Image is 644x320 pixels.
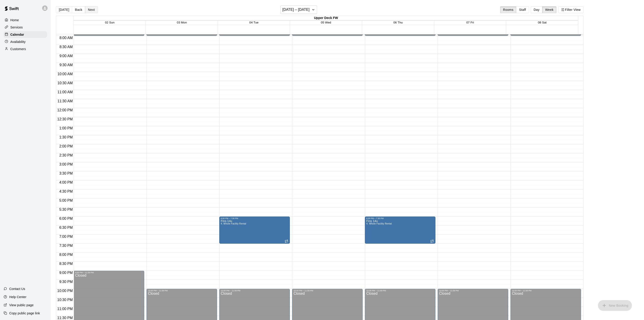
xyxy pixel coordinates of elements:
[56,99,74,103] span: 11:30 AM
[9,295,26,299] p: Help Center
[58,235,74,238] span: 7:00 PM
[280,5,317,14] button: [DATE] – [DATE]
[75,271,95,274] div: 9:00 PM – 11:59 PM
[56,90,74,94] span: 11:00 AM
[221,290,241,292] div: 10:00 PM – 11:59 PM
[58,171,74,175] span: 3:30 PM
[366,217,385,220] div: 6:00 PM – 7:30 PM
[4,46,47,52] a: Customers
[74,16,578,20] div: Upper Deck FW
[365,217,435,244] div: 6:00 PM – 7:30 PM: Fins 14u
[105,21,115,24] button: 02 Sun
[148,290,169,292] div: 10:00 PM – 11:59 PM
[10,47,26,51] p: Customers
[10,32,24,37] p: Calendar
[10,18,19,22] p: Home
[439,290,460,292] div: 10:00 PM – 11:59 PM
[56,298,74,302] span: 10:30 PM
[58,253,74,257] span: 8:00 PM
[58,262,74,266] span: 8:30 PM
[9,303,34,307] p: View public page
[282,7,310,13] h6: [DATE] – [DATE]
[516,6,529,13] button: Staff
[366,222,392,225] span: 4. Whole Facility Rental
[72,6,85,13] button: Back
[10,40,26,44] p: Availability
[558,6,584,13] button: Filter View
[221,217,239,220] div: 6:00 PM – 7:30 PM
[58,162,74,166] span: 3:00 PM
[58,36,74,40] span: 8:00 AM
[56,6,72,13] button: [DATE]
[177,21,187,24] button: 03 Mon
[56,117,74,121] span: 12:30 PM
[512,290,533,292] div: 10:00 PM – 11:59 PM
[58,208,74,211] span: 5:30 PM
[394,21,403,24] button: 06 Thu
[4,17,47,23] a: Home
[531,6,543,13] button: Day
[366,290,387,292] div: 10:00 PM – 11:59 PM
[56,72,74,76] span: 10:00 AM
[249,21,259,24] button: 04 Tue
[58,54,74,58] span: 9:00 AM
[56,289,74,293] span: 10:00 PM
[56,81,74,85] span: 10:30 AM
[58,199,74,202] span: 5:00 PM
[58,153,74,157] span: 2:30 PM
[9,311,40,315] p: Copy public page link
[10,25,23,30] p: Services
[58,180,74,184] span: 4:00 PM
[58,271,74,275] span: 9:00 PM
[85,6,98,13] button: Next
[58,189,74,193] span: 4:30 PM
[56,108,74,112] span: 12:00 PM
[56,316,74,320] span: 11:30 PM
[58,135,74,139] span: 1:30 PM
[4,38,47,45] a: Availability
[221,222,246,225] span: 4. Whole Facility Rental
[56,307,74,311] span: 11:00 PM
[293,290,314,292] div: 10:00 PM – 11:59 PM
[58,63,74,67] span: 9:30 AM
[58,226,74,229] span: 6:30 PM
[9,287,25,291] p: Contact Us
[285,239,288,243] span: Recurring event
[219,217,290,244] div: 6:00 PM – 7:30 PM: Fins 14u
[58,45,74,49] span: 8:30 AM
[4,24,47,31] a: Services
[542,6,557,13] button: Week
[58,244,74,248] span: 7:30 PM
[466,21,474,24] button: 07 Fri
[321,21,331,24] button: 05 Wed
[430,239,434,243] span: Recurring event
[58,280,74,284] span: 9:30 PM
[58,217,74,220] span: 6:00 PM
[58,144,74,148] span: 2:00 PM
[58,126,74,130] span: 1:00 PM
[4,31,47,38] a: Calendar
[500,6,516,13] button: Rooms
[538,21,547,24] button: 08 Sat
